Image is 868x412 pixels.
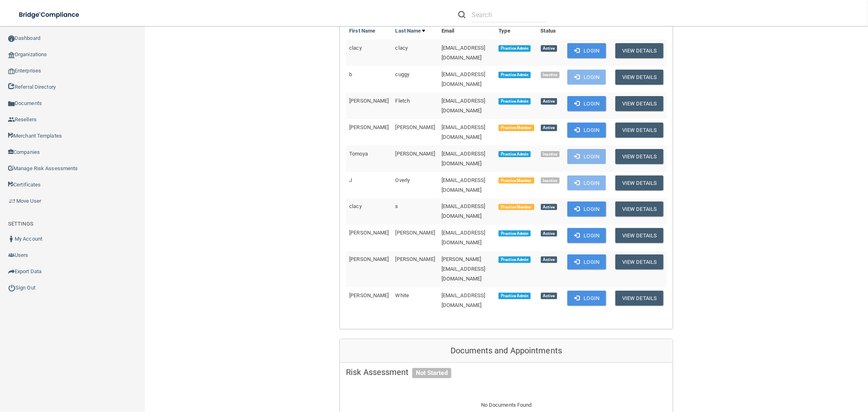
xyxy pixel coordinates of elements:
[498,256,531,263] span: Practice Admin
[349,151,368,157] span: Tomoya
[349,124,389,130] span: [PERSON_NAME]
[541,125,557,131] span: Active
[8,236,15,242] img: ic_user_dark.df1a06c3.png
[8,68,15,74] img: enterprise.0d942306.png
[541,256,557,263] span: Active
[442,256,485,282] span: [PERSON_NAME][EMAIL_ADDRESS][DOMAIN_NAME]
[541,293,557,299] span: Active
[567,228,606,243] button: Login
[615,228,663,243] button: View Details
[8,116,15,123] img: ic_reseller.de258add.png
[396,292,409,298] span: White
[567,202,606,217] button: Login
[567,43,606,58] button: Login
[346,368,667,377] h5: Risk Assessment
[8,219,33,229] label: SETTINGS
[412,368,451,379] span: Not Started
[541,204,557,210] span: Active
[349,203,362,209] span: clacy
[396,203,398,209] span: s
[541,72,560,78] span: Inactive
[396,151,435,157] span: [PERSON_NAME]
[567,96,606,111] button: Login
[498,178,534,184] span: Practice Member
[349,98,389,104] span: [PERSON_NAME]
[498,293,531,299] span: Practice Admin
[615,96,663,111] button: View Details
[396,98,410,104] span: Fletch
[498,204,534,210] span: Practice Member
[458,11,466,18] img: ic-search.3b580494.png
[349,230,389,236] span: [PERSON_NAME]
[472,7,546,22] input: Search
[615,254,663,270] button: View Details
[498,125,534,131] span: Practice Member
[442,177,485,193] span: [EMAIL_ADDRESS][DOMAIN_NAME]
[615,43,663,58] button: View Details
[498,45,531,52] span: Practice Admin
[498,230,531,237] span: Practice Admin
[442,203,485,219] span: [EMAIL_ADDRESS][DOMAIN_NAME]
[567,254,606,270] button: Login
[349,45,362,51] span: clacy
[8,197,16,205] img: briefcase.64adab9b.png
[396,45,408,51] span: clacy
[349,177,352,183] span: J
[541,45,557,52] span: Active
[12,7,87,23] img: bridge_compliance_login_screen.278c3ca4.svg
[442,45,485,61] span: [EMAIL_ADDRESS][DOMAIN_NAME]
[8,252,15,259] img: icon-users.e205127d.png
[567,123,606,138] button: Login
[349,26,375,36] a: First Name
[615,175,663,191] button: View Details
[541,178,560,184] span: Inactive
[567,175,606,191] button: Login
[396,71,410,77] span: cuggy
[396,26,426,36] a: Last Name
[442,124,485,140] span: [EMAIL_ADDRESS][DOMAIN_NAME]
[615,149,663,164] button: View Details
[396,256,435,262] span: [PERSON_NAME]
[541,151,560,158] span: Inactive
[349,71,352,77] span: b
[442,151,485,167] span: [EMAIL_ADDRESS][DOMAIN_NAME]
[8,35,15,42] img: ic_dashboard_dark.d01f4a41.png
[396,230,435,236] span: [PERSON_NAME]
[498,151,531,158] span: Practice Admin
[8,52,15,58] img: organization-icon.f8decf85.png
[498,72,531,78] span: Practice Admin
[615,202,663,217] button: View Details
[442,230,485,245] span: [EMAIL_ADDRESS][DOMAIN_NAME]
[615,291,663,306] button: View Details
[396,124,435,130] span: [PERSON_NAME]
[8,284,15,291] img: ic_power_dark.7ecde6b1.png
[8,101,15,107] img: icon-documents.8dae5593.png
[498,98,531,105] span: Practice Admin
[567,149,606,164] button: Login
[442,71,485,87] span: [EMAIL_ADDRESS][DOMAIN_NAME]
[442,292,485,308] span: [EMAIL_ADDRESS][DOMAIN_NAME]
[8,268,15,275] img: icon-export.b9366987.png
[349,292,389,298] span: [PERSON_NAME]
[349,256,389,262] span: [PERSON_NAME]
[541,230,557,237] span: Active
[615,123,663,138] button: View Details
[615,70,663,85] button: View Details
[567,291,606,306] button: Login
[567,70,606,85] button: Login
[541,98,557,105] span: Active
[340,339,673,363] div: Documents and Appointments
[396,177,410,183] span: Overly
[442,98,485,114] span: [EMAIL_ADDRESS][DOMAIN_NAME]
